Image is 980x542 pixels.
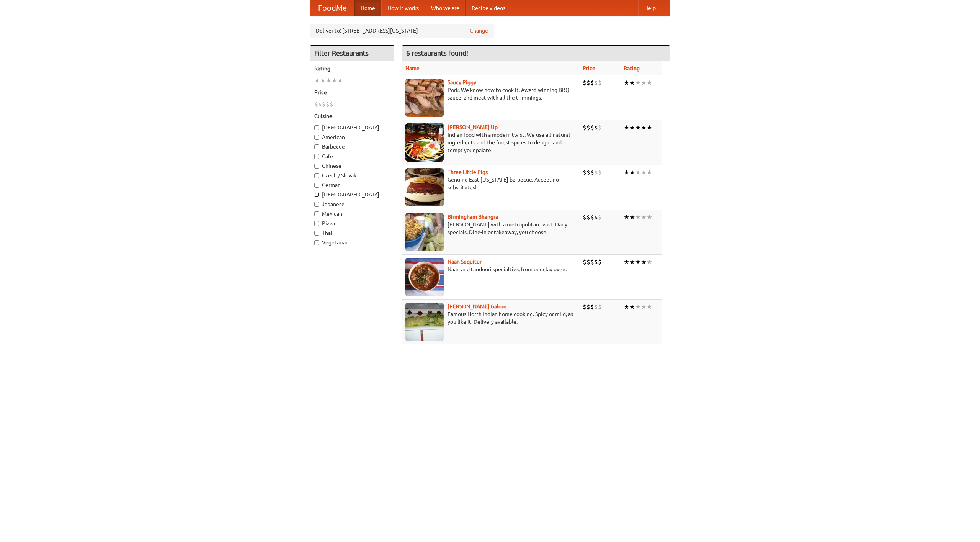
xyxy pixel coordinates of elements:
[629,303,635,311] li: ★
[583,258,586,266] li: $
[314,211,319,216] input: Mexican
[641,258,647,266] li: ★
[314,202,319,207] input: Japanese
[405,310,577,326] p: Famous North Indian home cooking. Spicy or mild, as you like it. Delivery available.
[314,100,318,108] li: $
[590,79,594,87] li: $
[405,265,577,273] p: Naan and tandoori specialties, from our clay oven.
[635,168,641,177] li: ★
[641,303,647,311] li: ★
[583,303,586,311] li: $
[448,259,482,265] a: Naan Sequitur
[598,258,602,266] li: $
[583,65,595,71] a: Price
[647,168,652,177] li: ★
[314,240,319,245] input: Vegetarian
[354,0,381,16] a: Home
[629,213,635,221] li: ★
[590,258,594,266] li: $
[594,303,598,311] li: $
[405,123,444,162] img: curryup.jpg
[448,303,506,309] a: [PERSON_NAME] Galore
[638,0,662,16] a: Help
[470,27,488,34] a: Change
[647,123,652,132] li: ★
[314,191,390,198] label: [DEMOGRAPHIC_DATA]
[635,123,641,132] li: ★
[314,133,390,141] label: American
[405,213,444,251] img: bhangra.jpg
[586,123,590,132] li: $
[314,164,319,169] input: Chinese
[624,303,629,311] li: ★
[448,169,488,175] a: Three Little Pigs
[314,200,390,208] label: Japanese
[322,100,326,108] li: $
[590,168,594,177] li: $
[314,229,390,237] label: Thai
[314,210,390,218] label: Mexican
[314,231,319,236] input: Thai
[381,0,425,16] a: How it works
[598,123,602,132] li: $
[641,79,647,87] li: ★
[647,303,652,311] li: ★
[448,124,498,130] b: [PERSON_NAME] Up
[598,213,602,221] li: $
[594,123,598,132] li: $
[629,123,635,132] li: ★
[314,144,319,149] input: Barbecue
[598,168,602,177] li: $
[586,213,590,221] li: $
[586,258,590,266] li: $
[326,76,332,85] li: ★
[647,213,652,221] li: ★
[314,125,319,130] input: [DEMOGRAPHIC_DATA]
[590,213,594,221] li: $
[314,172,390,179] label: Czech / Slovak
[448,79,476,85] b: Saucy Piggy
[405,168,444,206] img: littlepigs.jpg
[318,100,322,108] li: $
[594,79,598,87] li: $
[330,100,333,108] li: $
[590,123,594,132] li: $
[314,112,390,120] h5: Cuisine
[310,24,494,38] div: Deliver to: [STREET_ADDRESS][US_STATE]
[405,86,577,102] p: Pork. We know how to cook it. Award-winning BBQ sauce, and meat with all the trimmings.
[635,213,641,221] li: ★
[310,46,394,61] h4: Filter Restaurants
[405,221,577,236] p: [PERSON_NAME] with a metropolitan twist. Daily specials. Dine-in or takeaway, you choose.
[598,79,602,87] li: $
[624,258,629,266] li: ★
[314,162,390,170] label: Chinese
[314,65,390,72] h5: Rating
[635,258,641,266] li: ★
[624,123,629,132] li: ★
[594,213,598,221] li: $
[641,123,647,132] li: ★
[332,76,337,85] li: ★
[641,168,647,177] li: ★
[598,303,602,311] li: $
[586,79,590,87] li: $
[629,258,635,266] li: ★
[425,0,465,16] a: Who we are
[641,213,647,221] li: ★
[624,213,629,221] li: ★
[448,214,498,220] a: Birmingham Bhangra
[586,168,590,177] li: $
[405,176,577,191] p: Genuine East [US_STATE] barbecue. Accept no substitutes!
[583,168,586,177] li: $
[314,219,390,227] label: Pizza
[314,88,390,96] h5: Price
[583,123,586,132] li: $
[405,303,444,341] img: currygalore.jpg
[314,239,390,246] label: Vegetarian
[405,131,577,154] p: Indian food with a modern twist. We use all-natural ingredients and the finest spices to delight ...
[314,183,319,188] input: German
[624,65,640,71] a: Rating
[594,168,598,177] li: $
